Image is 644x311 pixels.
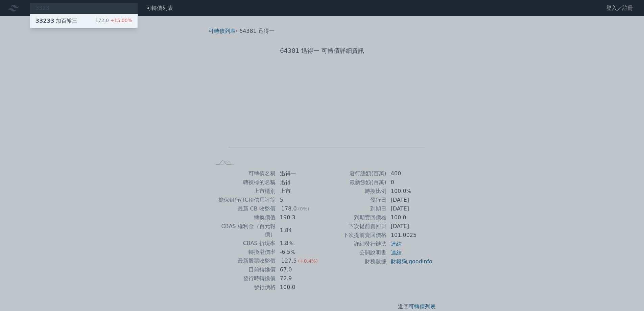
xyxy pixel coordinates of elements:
[109,18,132,23] span: +15.00%
[30,14,138,28] a: 33233加百裕三 172.0+15.00%
[95,17,132,25] div: 172.0
[35,18,54,24] span: 33233
[35,17,77,25] div: 加百裕三
[610,279,644,311] iframe: Chat Widget
[610,279,644,311] div: 聊天小工具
